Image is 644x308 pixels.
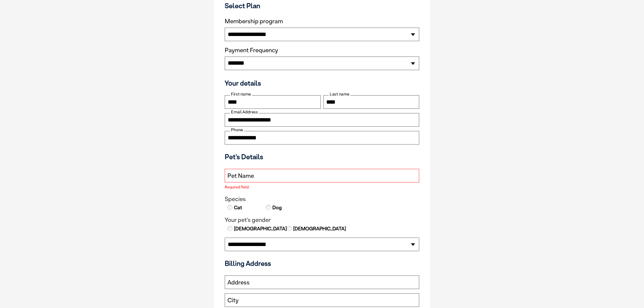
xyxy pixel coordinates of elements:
legend: Species [225,196,419,203]
label: Last name [329,92,350,97]
h3: Select Plan [225,2,419,10]
legend: Your pet's gender [225,217,419,224]
label: Address [227,279,250,286]
label: Phone [230,127,244,132]
label: Email Address [230,110,259,114]
label: [DEMOGRAPHIC_DATA] [293,225,346,232]
h3: Billing Address [225,259,419,267]
label: [DEMOGRAPHIC_DATA] [233,225,287,232]
label: Membership program [225,18,419,25]
label: Payment Frequency [225,47,278,54]
label: Cat [233,204,242,211]
h3: Pet's Details [223,153,421,161]
label: City [227,297,239,304]
h3: Your details [225,79,419,87]
label: Required field. [225,185,419,189]
label: Dog [272,204,282,211]
label: First name [230,92,252,97]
